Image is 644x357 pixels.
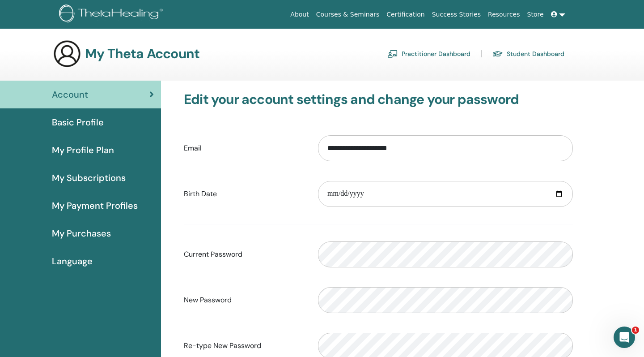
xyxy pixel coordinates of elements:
[177,140,311,157] label: Email
[484,6,524,23] a: Resources
[313,6,383,23] a: Courses & Seminars
[428,6,484,23] a: Success Stories
[85,46,199,62] h3: My Theta Account
[383,6,428,23] a: Certification
[52,88,88,101] span: Account
[52,116,104,129] span: Basic Profile
[52,143,114,157] span: My Profile Plan
[52,227,111,240] span: My Purchases
[52,171,126,185] span: My Subscriptions
[387,50,398,58] img: chalkboard-teacher.svg
[184,91,573,108] h3: Edit your account settings and change your password
[387,47,470,61] a: Practitioner Dashboard
[52,254,93,268] span: Language
[59,4,166,25] img: logo.png
[52,199,138,212] span: My Payment Profiles
[632,327,639,334] span: 1
[492,47,564,61] a: Student Dashboard
[287,6,312,23] a: About
[614,327,635,348] iframe: Intercom live chat
[524,6,547,23] a: Store
[492,50,503,58] img: graduation-cap.svg
[177,292,311,309] label: New Password
[177,246,311,263] label: Current Password
[177,185,311,202] label: Birth Date
[177,337,311,354] label: Re-type New Password
[53,39,81,68] img: generic-user-icon.jpg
